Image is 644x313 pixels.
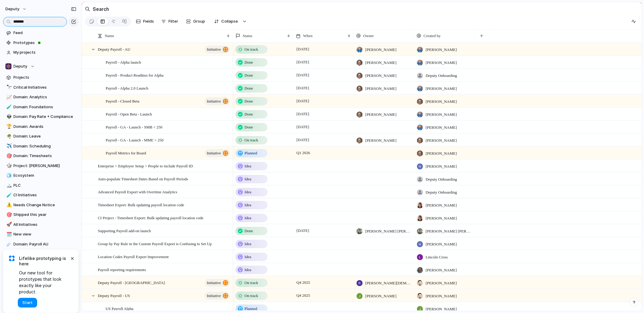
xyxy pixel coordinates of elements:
span: Done [245,124,253,130]
div: 🔭Critical Initiatives [3,83,78,92]
span: [PERSON_NAME] [365,47,396,53]
a: 🏆Domain: Awards [3,122,78,131]
div: 🏆 [6,123,11,130]
a: Feed [3,28,78,37]
div: 🌴Domain: Leave [3,132,78,141]
button: 🏆 [5,124,11,130]
span: Ecosystem [14,172,76,179]
span: Supporting Payroll add-on launch [98,227,151,234]
span: Domain: Foundations [14,104,76,110]
div: 🎯 [6,211,11,218]
span: On track [245,46,258,52]
a: ✈️Domain: Scheduling [3,142,78,151]
div: ✈️ [6,143,11,150]
div: 🌴 [6,133,11,140]
span: Our new tool for prototypes that look exactly like your product. [19,270,69,295]
a: 🏔️PLC [3,181,78,190]
span: Payroll - Product Readinss for Alpha [106,71,164,78]
span: [PERSON_NAME] [365,73,396,79]
span: Deputy Onboarding [426,176,457,182]
span: [PERSON_NAME] [426,47,457,53]
span: Owner [363,33,374,39]
span: Name [105,33,114,39]
div: 🔭 [6,84,11,91]
div: 🎲 [6,162,11,169]
span: Feed [14,30,76,36]
span: Done [245,85,253,91]
span: Fields [143,18,154,24]
button: 🧊 [5,172,11,179]
div: 🎯 [6,153,11,160]
span: Projects [14,74,76,81]
span: [PERSON_NAME] [426,150,457,156]
span: Collapse [221,18,238,24]
button: 🧪 [5,192,11,198]
span: Group by Pay Rule in the Custom Payroll Export is Confusing to Set Up [98,240,212,247]
div: 🧪Domain: Foundations [3,103,78,112]
span: [PERSON_NAME] [426,215,457,221]
div: 🚀All Initiatives [3,220,78,229]
button: Collapse [210,17,241,26]
span: [PERSON_NAME] [426,138,457,144]
a: 📈Domain: Analytics [3,93,78,102]
a: My projects [3,48,78,57]
div: 🚀 [6,221,11,228]
span: [DATE] [295,46,311,53]
button: 🏔️ [5,182,11,188]
span: On track [245,293,258,299]
span: Domain: Awards [14,124,76,130]
span: Advanced Payroll Export with Overtime Analytics [98,188,177,195]
span: [PERSON_NAME] [426,280,457,286]
span: [PERSON_NAME] [426,60,457,66]
div: 👽 [6,113,11,120]
span: [PERSON_NAME] [PERSON_NAME] [365,228,411,234]
span: Payroll reporting requirements [98,266,146,273]
span: CI Initiatives [14,192,76,198]
span: Payroll Metrics for Board [106,149,146,156]
span: Idea [245,267,251,273]
span: [PERSON_NAME] [365,112,396,118]
span: [DATE] [295,123,311,131]
span: Lifelike prototyping is here [19,256,69,267]
span: [DATE] [295,227,311,234]
button: initiative [205,97,230,105]
a: Projects [3,73,78,82]
span: Status [243,33,252,39]
a: 🎯Domain: Timesheets [3,151,78,160]
a: 🎯Shipped this year [3,210,78,219]
span: Done [245,111,253,117]
span: Critical Initiatives [14,84,76,90]
span: Payroll - Alpha launch [106,58,141,65]
div: 🧊Ecosystem [3,171,78,180]
span: Idea [245,189,251,195]
span: initiative [207,149,221,157]
button: 🗓️ [5,231,11,237]
a: 🎲Project: [PERSON_NAME] [3,161,78,170]
span: Q4 2025 [295,292,312,299]
a: Prototypes [3,38,78,47]
div: 🧊 [6,172,11,179]
span: Timesheet Export: Bulk updating payroll location code [98,201,184,208]
button: 📈 [5,94,11,100]
span: [DATE] [295,58,311,66]
a: 🗓️New view [3,230,78,239]
span: Lincoln Cross [426,254,448,260]
button: Start [18,298,37,308]
span: CI Project - Timesheet Export: Bulk updating payroll location code [98,214,203,221]
button: initiative [205,279,230,287]
span: Needs Change Notice [14,202,76,208]
button: ✈️ [5,143,11,149]
span: initiative [207,45,221,54]
button: 🚀 [5,222,11,228]
span: Filter [168,18,178,24]
span: initiative [207,97,221,106]
span: [PERSON_NAME] [426,202,457,208]
a: ⚠️Needs Change Notice [3,201,78,210]
span: Location Codes Payroll Export Improvement [98,253,169,260]
span: initiative [207,279,221,287]
span: Payroll - GA - Launch - SMB < 250 [106,123,162,130]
